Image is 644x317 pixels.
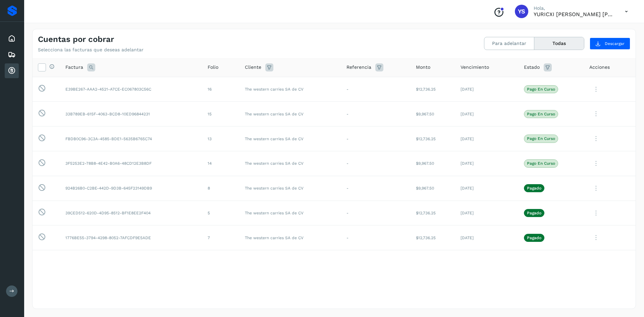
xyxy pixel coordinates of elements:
[411,151,455,176] td: $9,967.50
[239,126,341,151] td: The western carries SA de CV
[60,176,202,201] td: 924B26B0-C2BE-442D-9D3B-645F23149DB9
[411,201,455,225] td: $12,736.25
[341,201,411,225] td: -
[589,64,610,71] span: Acciones
[455,151,519,176] td: [DATE]
[411,176,455,201] td: $9,967.50
[5,47,19,62] div: Embarques
[527,87,555,92] p: Pago en curso
[202,176,239,201] td: 8
[455,225,519,250] td: [DATE]
[524,64,540,71] span: Estado
[202,126,239,151] td: 13
[341,225,411,250] td: -
[534,37,584,50] button: Todas
[202,225,239,250] td: 7
[38,47,144,53] p: Selecciona las facturas que deseas adelantar
[239,151,341,176] td: The western carries SA de CV
[60,102,202,126] td: 33B789EB-615F-4063-BCD8-10ED96844231
[411,126,455,151] td: $12,736.25
[411,225,455,250] td: $12,736.25
[341,151,411,176] td: -
[527,211,541,215] p: Pagado
[60,151,202,176] td: 3F5253E2-78B8-4E42-B0A6-48CD12E3B8DF
[455,201,519,225] td: [DATE]
[346,64,371,71] span: Referencia
[38,35,114,44] h4: Cuentas por cobrar
[65,64,83,71] span: Factura
[455,126,519,151] td: [DATE]
[202,201,239,225] td: 5
[455,77,519,102] td: [DATE]
[245,64,261,71] span: Cliente
[5,63,19,78] div: Cuentas por cobrar
[534,11,614,17] p: YURICXI SARAHI CANIZALES AMPARO
[527,112,555,116] p: Pago en curso
[60,201,202,225] td: 39CED512-620D-4D95-8512-BF1E8EE2F404
[341,102,411,126] td: -
[527,136,555,141] p: Pago en curso
[202,77,239,102] td: 16
[455,176,519,201] td: [DATE]
[461,64,489,71] span: Vencimiento
[590,38,630,50] button: Descargar
[484,37,534,50] button: Para adelantar
[455,102,519,126] td: [DATE]
[60,126,202,151] td: FBDB0C96-3C3A-4585-BDE1-5635B6765C74
[5,31,19,46] div: Inicio
[239,102,341,126] td: The western carries SA de CV
[341,126,411,151] td: -
[239,201,341,225] td: The western carries SA de CV
[416,64,430,71] span: Monto
[208,64,218,71] span: Folio
[202,102,239,126] td: 15
[527,235,541,240] p: Pagado
[60,77,202,102] td: E39BE267-AAA2-4521-A7CE-EC067803C56C
[239,176,341,201] td: The western carries SA de CV
[341,176,411,201] td: -
[605,41,625,47] span: Descargar
[239,77,341,102] td: The western carries SA de CV
[527,186,541,191] p: Pagado
[411,77,455,102] td: $12,736.25
[239,225,341,250] td: The western carries SA de CV
[341,77,411,102] td: -
[527,161,555,166] p: Pago en curso
[202,151,239,176] td: 14
[411,102,455,126] td: $9,967.50
[60,225,202,250] td: 1776BE55-3794-4298-8052-7AFCDF9E5ADE
[534,5,614,11] p: Hola,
